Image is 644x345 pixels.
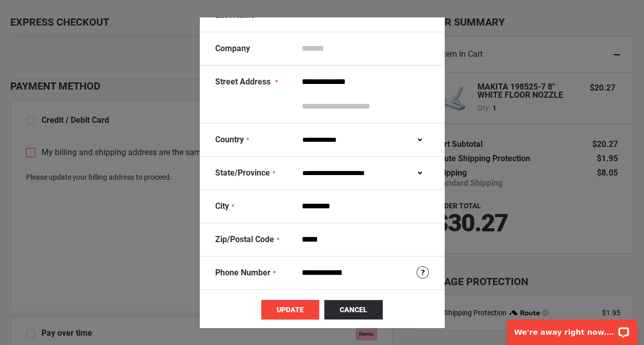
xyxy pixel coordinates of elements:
span: Country [215,135,244,144]
span: State/Province [215,168,270,178]
span: Last Name [215,10,255,20]
span: Zip/Postal Code [215,234,274,244]
button: Update [261,300,319,319]
span: Phone Number [215,268,271,277]
button: Cancel [324,300,383,319]
span: City [215,201,229,211]
span: Update [277,306,304,314]
iframe: LiveChat chat widget [500,313,644,345]
span: Cancel [340,306,367,314]
span: Street Address [215,77,271,87]
span: Company [215,44,250,53]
